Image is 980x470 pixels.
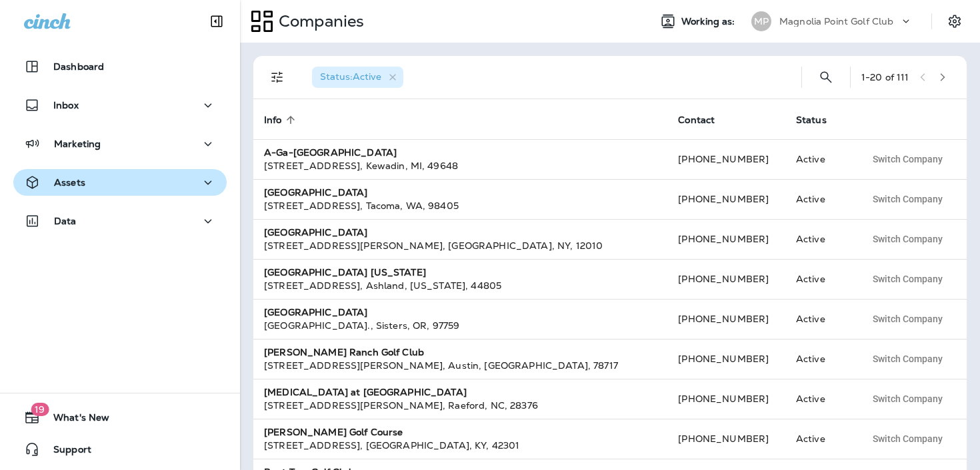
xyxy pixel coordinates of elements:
[264,114,299,126] span: Info
[13,208,227,234] button: Data
[264,186,367,198] strong: [GEOGRAPHIC_DATA]
[320,71,381,83] span: Status : Active
[13,169,227,196] button: Assets
[785,339,855,379] td: Active
[312,67,403,88] div: Status:Active
[53,100,79,111] p: Inbox
[54,216,77,226] p: Data
[53,61,104,72] p: Dashboard
[681,16,738,27] span: Working as:
[813,64,839,91] button: Search Companies
[264,319,657,332] div: [GEOGRAPHIC_DATA]. , Sisters , OR , 97759
[13,92,227,118] button: Inbox
[861,72,909,83] div: 1 - 20 of 111
[873,274,943,284] span: Switch Company
[785,219,855,259] td: Active
[54,138,101,149] p: Marketing
[667,339,785,379] td: [PHONE_NUMBER]
[264,64,291,91] button: Filters
[264,159,657,172] div: [STREET_ADDRESS] , Kewadin , MI , 49648
[785,419,855,459] td: Active
[943,9,967,33] button: Settings
[13,130,227,157] button: Marketing
[865,149,950,169] button: Switch Company
[873,314,943,324] span: Switch Company
[40,444,91,460] span: Support
[264,226,367,238] strong: [GEOGRAPHIC_DATA]
[785,379,855,419] td: Active
[865,269,950,289] button: Switch Company
[796,115,827,126] span: Status
[785,259,855,299] td: Active
[785,139,855,179] td: Active
[667,139,785,179] td: [PHONE_NUMBER]
[785,299,855,339] td: Active
[264,266,426,278] strong: [GEOGRAPHIC_DATA] [US_STATE]
[264,439,657,452] div: [STREET_ADDRESS] , [GEOGRAPHIC_DATA] , KY , 42301
[264,399,657,412] div: [STREET_ADDRESS][PERSON_NAME] , Raeford , NC , 28376
[865,429,950,449] button: Switch Company
[865,189,950,209] button: Switch Company
[785,179,855,219] td: Active
[873,154,943,164] span: Switch Company
[264,239,657,252] div: [STREET_ADDRESS][PERSON_NAME] , [GEOGRAPHIC_DATA] , NY , 12010
[865,349,950,369] button: Switch Company
[264,199,657,212] div: [STREET_ADDRESS] , Tacoma , WA , 98405
[40,412,109,428] span: What's New
[667,379,785,419] td: [PHONE_NUMBER]
[264,306,367,318] strong: [GEOGRAPHIC_DATA]
[264,146,397,158] strong: A-Ga-[GEOGRAPHIC_DATA]
[13,404,227,431] button: 19What's New
[667,419,785,459] td: [PHONE_NUMBER]
[678,115,715,126] span: Contact
[264,386,467,398] strong: [MEDICAL_DATA] at [GEOGRAPHIC_DATA]
[873,194,943,204] span: Switch Company
[779,16,893,27] p: Magnolia Point Golf Club
[796,114,844,126] span: Status
[667,259,785,299] td: [PHONE_NUMBER]
[31,403,49,416] span: 19
[873,234,943,244] span: Switch Company
[873,434,943,443] span: Switch Company
[873,394,943,403] span: Switch Company
[865,229,950,249] button: Switch Company
[264,426,403,438] strong: [PERSON_NAME] Golf Course
[678,114,732,126] span: Contact
[13,53,227,80] button: Dashboard
[751,11,771,31] div: MP
[54,177,85,188] p: Assets
[865,389,950,409] button: Switch Company
[264,359,657,372] div: [STREET_ADDRESS][PERSON_NAME] , Austin , [GEOGRAPHIC_DATA] , 78717
[264,346,424,358] strong: [PERSON_NAME] Ranch Golf Club
[273,11,364,31] p: Companies
[667,179,785,219] td: [PHONE_NUMBER]
[667,299,785,339] td: [PHONE_NUMBER]
[667,219,785,259] td: [PHONE_NUMBER]
[264,279,657,292] div: [STREET_ADDRESS] , Ashland , [US_STATE] , 44805
[865,309,950,329] button: Switch Company
[264,115,282,126] span: Info
[198,8,235,35] button: Collapse Sidebar
[873,354,943,363] span: Switch Company
[13,436,227,463] button: Support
